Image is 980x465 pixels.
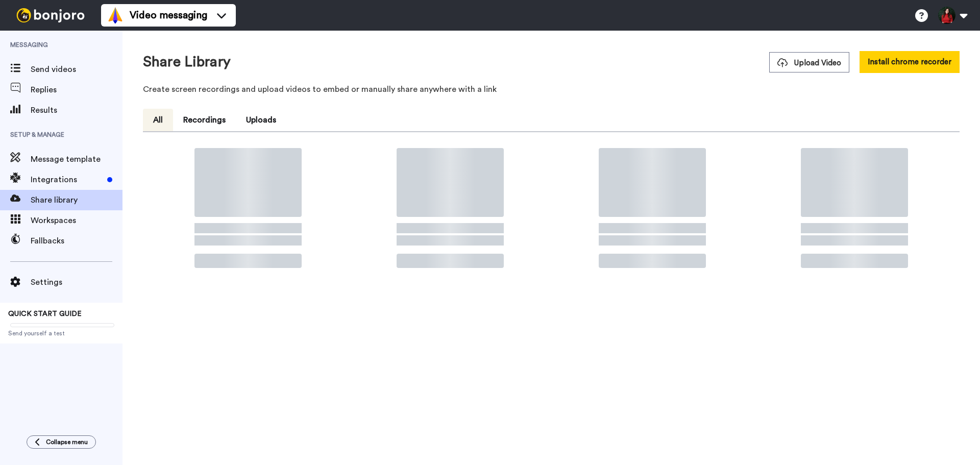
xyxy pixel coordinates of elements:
img: vm-color.svg [107,7,124,23]
button: Install chrome recorder [860,51,960,73]
button: Recordings [173,109,236,131]
span: Fallbacks [31,235,122,247]
span: Share library [31,194,122,206]
span: Results [31,104,122,116]
button: Upload Video [769,52,849,72]
button: All [143,109,173,131]
span: Workspaces [31,214,122,227]
button: Uploads [236,109,286,131]
span: Video messaging [130,8,207,22]
span: Send yourself a test [8,329,114,337]
span: Message template [31,153,122,165]
span: Integrations [31,174,103,186]
img: bj-logo-header-white.svg [12,8,89,22]
h1: Share Library [143,54,231,70]
p: Create screen recordings and upload videos to embed or manually share anywhere with a link [143,83,960,95]
span: Send videos [31,63,122,76]
span: Settings [31,276,122,288]
span: Upload Video [777,58,841,68]
span: Collapse menu [46,438,88,446]
button: Collapse menu [27,435,96,449]
span: Replies [31,84,122,96]
span: QUICK START GUIDE [8,310,82,317]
